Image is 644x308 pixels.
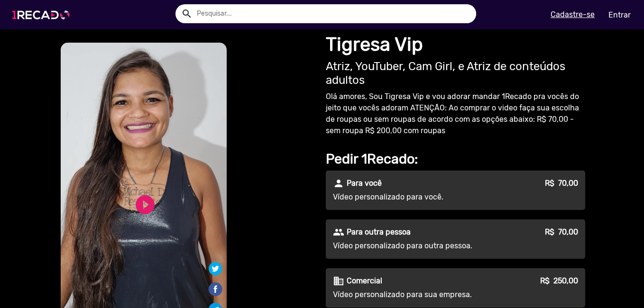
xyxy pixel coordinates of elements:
h1: Tigresa Vip [326,33,585,56]
p: Vídeo personalizado para sua empresa. [333,289,505,300]
mat-icon: Example home icon [181,8,193,19]
mat-icon: people [333,226,344,238]
img: Compartilhe no facebook [208,281,223,297]
button: Example home icon [178,5,194,21]
u: Cadastre-se [551,10,595,19]
i: Share on Facebook [208,281,223,290]
input: Pesquisar... [190,4,476,23]
p: R$ 250,00 [540,275,578,287]
p: Vídeo personalizado para outra pessoa. [333,240,505,252]
p: Para você [347,178,382,189]
p: Olá amores, Sou Tigresa Vip e vou adorar mandar 1Recado pra vocês do jeito que vocês adoram ATENÇ... [326,91,585,136]
mat-icon: person [333,178,344,189]
p: Comercial [347,275,382,287]
img: Compartilhe no twitter [209,262,222,275]
h2: Atriz, YouTuber, Cam Girl, e Atriz de conteúdos adultos [326,60,585,87]
a: play_circle_filled [134,193,156,216]
p: Para outra pessoa [347,226,411,238]
p: R$ 70,00 [545,226,578,238]
p: R$ 70,00 [545,178,578,189]
a: Entrar [602,7,637,23]
i: Share on Twitter [209,264,222,273]
p: Vídeo personalizado para você. [333,191,505,203]
mat-icon: business [333,275,344,287]
h2: Pedir 1Recado: [326,151,585,167]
